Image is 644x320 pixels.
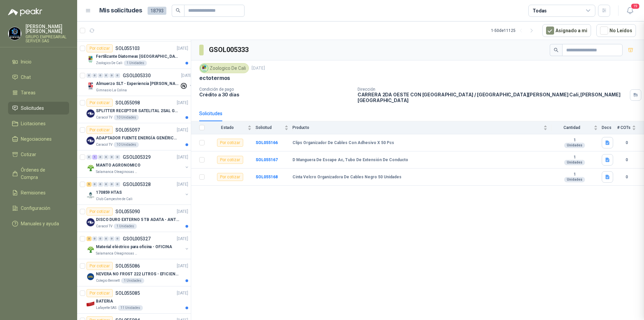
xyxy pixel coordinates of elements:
[8,102,69,115] a: Solicitudes
[21,220,59,227] span: Manuales y ayuda
[25,24,69,34] p: [PERSON_NAME] [PERSON_NAME]
[8,186,69,199] a: Remisiones
[8,217,69,230] a: Manuales y ayuda
[21,189,46,196] span: Remisiones
[99,6,142,15] h1: Mis solicitudes
[8,164,69,184] a: Órdenes de Compra
[8,8,42,16] img: Logo peakr
[21,74,31,81] span: Chat
[21,151,36,158] span: Cotizar
[631,3,640,9] span: 19
[21,166,63,181] span: Órdenes de Compra
[176,8,180,13] span: search
[21,89,36,96] span: Tareas
[8,148,69,161] a: Cotizar
[25,35,69,43] p: GRUPO EMPRESARIAL SERVER SAS
[148,7,166,15] span: 18793
[8,86,69,99] a: Tareas
[8,71,69,84] a: Chat
[21,104,44,112] span: Solicitudes
[8,27,21,40] img: Company Logo
[21,204,50,212] span: Configuración
[21,120,46,127] span: Licitaciones
[8,55,69,68] a: Inicio
[533,7,547,14] div: Todas
[8,133,69,145] a: Negociaciones
[8,202,69,215] a: Configuración
[21,135,52,143] span: Negociaciones
[624,5,636,17] button: 19
[8,117,69,130] a: Licitaciones
[21,58,32,65] span: Inicio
